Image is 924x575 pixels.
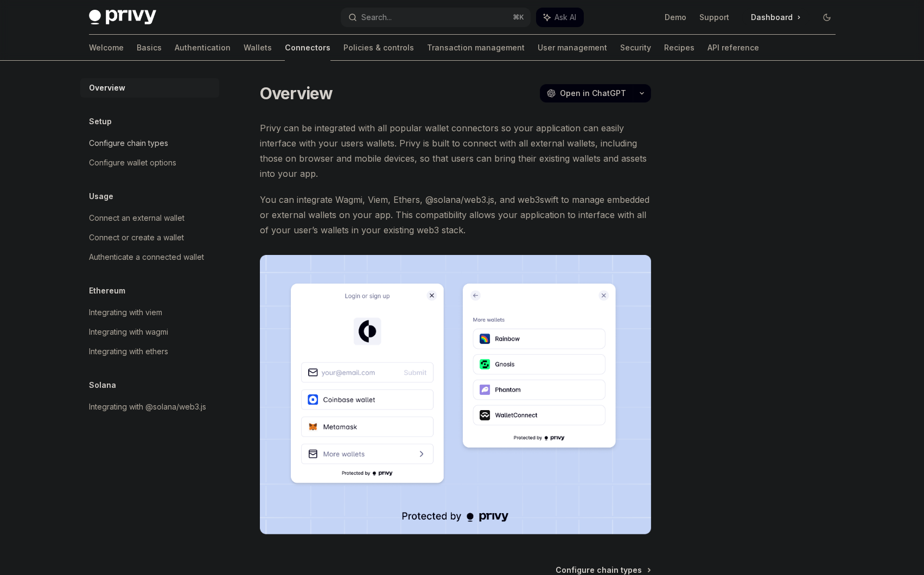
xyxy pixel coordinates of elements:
div: Integrating with wagmi [89,325,168,338]
img: dark logo [89,10,156,25]
a: Integrating with @solana/web3.js [80,397,219,417]
button: Ask AI [536,8,584,27]
span: You can integrate Wagmi, Viem, Ethers, @solana/web3.js, and web3swift to manage embedded or exter... [260,192,651,238]
h5: Usage [89,190,113,203]
a: Demo [665,12,686,23]
a: User management [538,35,607,61]
h5: Solana [89,379,116,392]
div: Configure chain types [89,137,168,150]
a: Configure chain types [80,133,219,153]
h1: Overview [260,84,333,103]
span: Privy can be integrated with all popular wallet connectors so your application can easily interfa... [260,120,651,181]
a: Authenticate a connected wallet [80,247,219,267]
span: ⌘ K [513,13,524,22]
a: Welcome [89,35,124,61]
a: Configure wallet options [80,153,219,173]
div: Configure wallet options [89,156,176,169]
a: Security [620,35,651,61]
h5: Ethereum [89,284,125,297]
div: Search... [361,11,392,24]
a: Integrating with wagmi [80,322,219,342]
h5: Setup [89,115,112,128]
img: Connectors3 [260,255,651,534]
div: Connect an external wallet [89,212,184,225]
div: Integrating with @solana/web3.js [89,400,206,413]
a: Recipes [664,35,694,61]
a: Connectors [285,35,330,61]
span: Open in ChatGPT [560,88,626,99]
a: Authentication [175,35,231,61]
a: Transaction management [427,35,525,61]
a: Overview [80,78,219,98]
span: Ask AI [555,12,576,23]
div: Integrating with ethers [89,345,168,358]
a: Policies & controls [343,35,414,61]
span: Dashboard [751,12,793,23]
a: Integrating with viem [80,303,219,322]
button: Search...⌘K [341,8,531,27]
div: Integrating with viem [89,306,162,319]
div: Overview [89,81,125,94]
a: Dashboard [742,9,810,26]
a: Integrating with ethers [80,342,219,361]
a: Support [699,12,729,23]
a: API reference [708,35,759,61]
div: Authenticate a connected wallet [89,251,204,264]
a: Basics [137,35,162,61]
button: Open in ChatGPT [540,84,633,103]
a: Connect an external wallet [80,208,219,228]
a: Connect or create a wallet [80,228,219,247]
div: Connect or create a wallet [89,231,184,244]
button: Toggle dark mode [818,9,836,26]
a: Wallets [244,35,272,61]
